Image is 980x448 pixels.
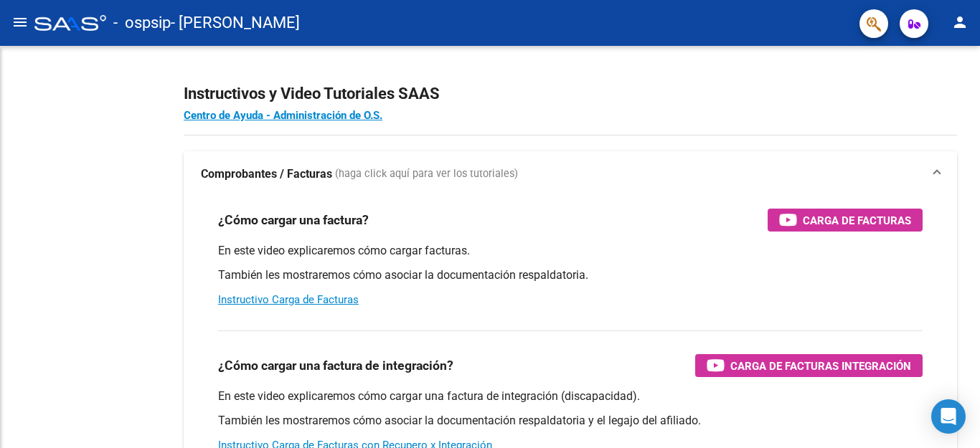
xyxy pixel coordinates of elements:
[931,399,966,434] div: Open Intercom Messenger
[730,357,911,375] span: Carga de Facturas Integración
[171,7,300,39] span: - [PERSON_NAME]
[695,354,923,377] button: Carga de Facturas Integración
[218,267,923,283] p: También les mostraremos cómo asociar la documentación respaldatoria.
[218,356,453,376] h3: ¿Cómo cargar una factura de integración?
[218,293,359,306] a: Instructivo Carga de Facturas
[113,7,171,39] span: - ospsip
[218,210,369,230] h3: ¿Cómo cargar una factura?
[11,14,29,31] mat-icon: menu
[803,211,911,229] span: Carga de Facturas
[335,166,518,182] span: (haga click aquí para ver los tutoriales)
[218,389,923,404] p: En este video explicaremos cómo cargar una factura de integración (discapacidad).
[201,166,332,182] strong: Comprobantes / Facturas
[218,413,923,429] p: También les mostraremos cómo asociar la documentación respaldatoria y el legajo del afiliado.
[184,80,957,108] h2: Instructivos y Video Tutoriales SAAS
[184,109,382,122] a: Centro de Ayuda - Administración de O.S.
[768,209,923,232] button: Carga de Facturas
[184,151,957,197] mat-expansion-panel-header: Comprobantes / Facturas (haga click aquí para ver los tutoriales)
[951,14,969,31] mat-icon: person
[218,243,923,259] p: En este video explicaremos cómo cargar facturas.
